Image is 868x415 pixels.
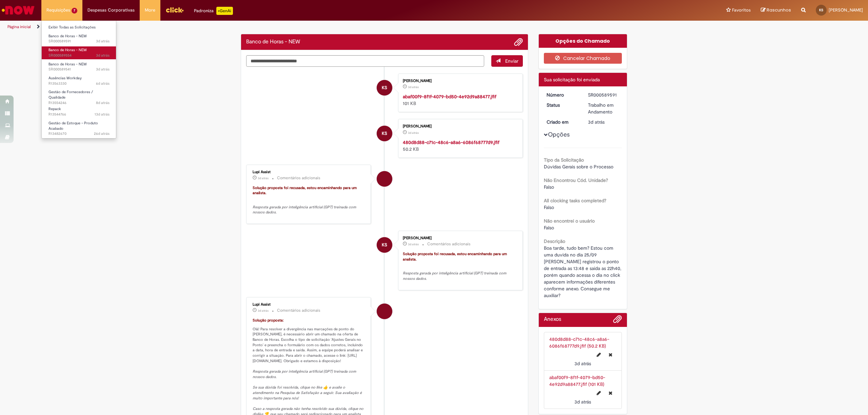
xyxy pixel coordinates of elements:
[491,55,523,67] button: Enviar
[42,120,116,134] a: Aberto R13482670 : Gestão de Estoque – Produto Acabado
[48,81,110,86] span: R13563330
[48,89,93,100] span: Gestão de Fornecedores / Qualidade
[253,185,358,196] font: Solução proposta foi recusada, estou encaminhando para um analista.
[258,309,269,313] span: 3d atrás
[767,7,791,13] span: Rascunhos
[5,21,574,33] ul: Trilhas de página
[403,271,507,281] em: Resposta gerada por inteligência artificial (GPT) treinada com nossos dados.
[46,7,70,14] span: Requisições
[253,303,366,307] div: Lupi Assist
[541,119,583,125] dt: Criado em
[544,77,600,83] span: Sua solicitação foi enviada
[544,316,561,323] h2: Anexos
[42,61,116,73] a: Aberto SR000589541 : Banco de Horas - NEW
[541,102,583,108] dt: Status
[48,67,110,72] span: SR000589541
[605,349,616,360] button: Excluir 480d8d88-c71c-48c6-a8a6-6086f68777d9.jfif
[194,7,233,15] div: Padroniza
[94,131,110,136] span: 26d atrás
[253,205,357,215] em: Resposta gerada por inteligência artificial (GPT) treinada com nossos dados.
[96,81,110,86] span: 6d atrás
[42,46,116,59] a: Aberto SR000589554 : Banco de Horas - NEW
[408,242,419,246] span: 3d atrás
[544,238,565,244] b: Descrição
[403,94,496,100] a: abaf00f9-8f1f-4079-bd50-4e92d9a88477.jfif
[258,309,269,313] time: 26/09/2025 18:09:22
[403,139,499,145] strong: 480d8d88-c71c-48c6-a8a6-6086f68777d9.jfif
[96,100,110,105] span: 8d atrás
[377,304,392,319] div: Lupi Assist
[48,62,87,67] span: Banco de Horas - NEW
[403,251,508,262] font: Solução proposta foi recusada, estou encaminhando para um analista.
[48,76,82,81] span: Ausências Workday
[96,53,110,58] span: 3d atrás
[7,24,31,29] a: Página inicial
[382,80,387,96] span: KS
[408,85,419,89] span: 3d atrás
[544,225,554,231] span: Falso
[588,102,619,115] div: Trabalho em Andamento
[246,55,484,67] textarea: Digite sua mensagem aqui...
[732,7,751,14] span: Favoritos
[94,131,110,136] time: 04/09/2025 17:36:54
[42,88,116,103] a: Aberto R13554246 : Gestão de Fornecedores / Qualidade
[87,7,135,14] span: Despesas Corporativas
[613,315,622,327] button: Adicionar anexos
[96,100,110,105] time: 22/09/2025 10:34:58
[403,79,516,83] div: [PERSON_NAME]
[588,119,619,125] div: 26/09/2025 18:09:13
[544,157,584,163] b: Tipo da Solicitação
[403,236,516,240] div: [PERSON_NAME]
[258,176,269,180] time: 26/09/2025 18:09:51
[544,218,595,224] b: Não encontrei o usuário
[377,80,392,96] div: Ketlyn Cristina dos Santos
[96,53,110,58] time: 26/09/2025 17:53:39
[544,53,622,64] button: Cancelar Chamado
[42,75,116,87] a: Aberto R13563330 : Ausências Workday
[588,119,605,125] span: 3d atrás
[246,39,300,45] h2: Banco de Horas - NEW Histórico de tíquete
[544,184,554,190] span: Falso
[277,308,320,313] small: Comentários adicionais
[574,360,591,367] time: 26/09/2025 18:10:00
[253,318,284,323] font: Solução proposta:
[96,39,110,44] time: 26/09/2025 18:10:00
[549,374,605,387] a: abaf00f9-8f1f-4079-bd50-4e92d9a88477.jfif (101 KB)
[42,24,116,31] a: Exibir Todas as Solicitações
[253,170,366,174] div: Lupi Assist
[42,33,116,45] a: Aberto SR000589591 : Banco de Horas - NEW
[605,388,616,398] button: Excluir abaf00f9-8f1f-4079-bd50-4e92d9a88477.jfif
[505,58,518,64] span: Enviar
[403,124,516,128] div: [PERSON_NAME]
[95,112,110,117] span: 13d atrás
[544,164,613,170] span: Dúvidas Gerais sobre o Processo
[382,237,387,253] span: KS
[403,93,516,107] div: 101 KB
[574,399,591,405] time: 26/09/2025 18:10:00
[593,388,605,398] button: Editar nome de arquivo abaf00f9-8f1f-4079-bd50-4e92d9a88477.jfif
[145,7,155,14] span: More
[258,176,269,180] span: 3d atrás
[96,67,110,72] span: 3d atrás
[96,67,110,72] time: 26/09/2025 17:44:55
[427,241,471,247] small: Comentários adicionais
[382,125,387,142] span: KS
[761,7,791,14] a: Rascunhos
[593,349,605,360] button: Editar nome de arquivo 480d8d88-c71c-48c6-a8a6-6086f68777d9.jfif
[48,121,98,131] span: Gestão de Estoque – Produto Acabado
[165,5,184,15] img: click_logo_yellow_360x200.png
[72,8,77,14] span: 7
[408,131,419,135] span: 3d atrás
[544,198,606,204] b: All clocking tasks completed?
[588,91,619,98] div: SR000589591
[48,34,87,39] span: Banco de Horas - NEW
[408,242,419,246] time: 26/09/2025 18:09:50
[408,131,419,135] time: 26/09/2025 18:10:00
[48,53,110,58] span: SR000589554
[41,20,116,139] ul: Requisições
[48,100,110,106] span: R13554246
[829,7,863,13] span: [PERSON_NAME]
[544,204,554,210] span: Falso
[377,171,392,187] div: Lupi Assist
[48,39,110,44] span: SR000589591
